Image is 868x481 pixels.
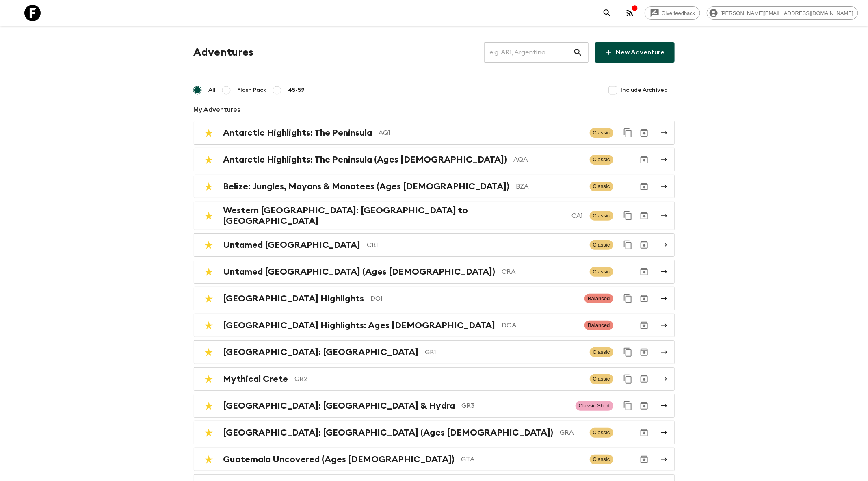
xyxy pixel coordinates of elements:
span: Flash Pack [238,86,267,94]
a: Give feedback [645,6,700,19]
h2: Guatemala Uncovered (Ages [DEMOGRAPHIC_DATA]) [223,454,455,465]
button: menu [5,5,21,21]
a: Antarctic Highlights: The Peninsula (Ages [DEMOGRAPHIC_DATA])AQAClassicArchive [194,148,675,171]
span: Balanced [584,294,613,303]
span: Classic [590,455,613,464]
span: Classic [590,267,613,277]
a: [GEOGRAPHIC_DATA] HighlightsDO1BalancedDuplicate for 45-59Archive [194,287,675,310]
span: All [209,86,216,94]
button: Duplicate for 45-59 [620,371,636,387]
button: Archive [636,208,652,224]
p: GRA [560,428,583,438]
button: Duplicate for 45-59 [620,125,636,141]
a: [GEOGRAPHIC_DATA]: [GEOGRAPHIC_DATA]GR1ClassicDuplicate for 45-59Archive [194,340,675,364]
a: [GEOGRAPHIC_DATA] Highlights: Ages [DEMOGRAPHIC_DATA]DOABalancedArchive [194,314,675,337]
span: 45-59 [288,86,305,94]
div: [PERSON_NAME][EMAIL_ADDRESS][DOMAIN_NAME] [707,6,858,19]
h2: [GEOGRAPHIC_DATA]: [GEOGRAPHIC_DATA] [223,347,419,357]
a: Untamed [GEOGRAPHIC_DATA]CR1ClassicDuplicate for 45-59Archive [194,233,675,257]
span: Classic [590,428,613,438]
p: DOA [502,321,578,330]
button: search adventures [599,5,615,21]
button: Archive [636,425,652,441]
h2: Untamed [GEOGRAPHIC_DATA] (Ages [DEMOGRAPHIC_DATA]) [223,266,496,277]
button: Duplicate for 45-59 [620,344,636,360]
h2: Western [GEOGRAPHIC_DATA]: [GEOGRAPHIC_DATA] to [GEOGRAPHIC_DATA] [223,205,565,226]
span: [PERSON_NAME][EMAIL_ADDRESS][DOMAIN_NAME] [716,10,858,16]
h2: Mythical Crete [223,374,288,384]
button: Duplicate for 45-59 [620,398,636,414]
span: Classic [590,155,613,165]
span: Classic [590,128,613,138]
a: Western [GEOGRAPHIC_DATA]: [GEOGRAPHIC_DATA] to [GEOGRAPHIC_DATA]CA1ClassicDuplicate for 45-59Arc... [194,201,675,230]
h2: Belize: Jungles, Mayans & Manatees (Ages [DEMOGRAPHIC_DATA]) [223,181,510,192]
button: Archive [636,344,652,360]
a: Belize: Jungles, Mayans & Manatees (Ages [DEMOGRAPHIC_DATA])BZAClassicArchive [194,175,675,198]
span: Classic [590,240,613,250]
h2: Untamed [GEOGRAPHIC_DATA] [223,240,361,250]
p: AQ1 [379,128,583,138]
a: [GEOGRAPHIC_DATA]: [GEOGRAPHIC_DATA] & HydraGR3Classic ShortDuplicate for 45-59Archive [194,394,675,418]
p: GTA [461,455,583,464]
p: AQA [514,155,583,165]
button: Archive [636,290,652,307]
button: Archive [636,178,652,195]
span: Classic [590,347,613,357]
button: Archive [636,451,652,468]
button: Archive [636,152,652,168]
button: Archive [636,237,652,253]
h2: Antarctic Highlights: The Peninsula [223,128,372,138]
span: Classic [590,374,613,384]
p: CA1 [572,211,583,221]
p: GR1 [425,347,583,357]
p: CR1 [367,240,583,250]
span: Classic [590,211,613,221]
button: Archive [636,264,652,280]
a: New Adventure [595,42,675,63]
button: Archive [636,371,652,387]
button: Duplicate for 45-59 [620,290,636,307]
button: Duplicate for 45-59 [620,237,636,253]
p: BZA [516,182,583,191]
span: Include Archived [621,86,668,94]
button: Archive [636,125,652,141]
button: Archive [636,317,652,334]
a: Guatemala Uncovered (Ages [DEMOGRAPHIC_DATA])GTAClassicArchive [194,448,675,471]
p: CRA [502,267,583,277]
p: GR2 [295,374,583,384]
input: e.g. AR1, Argentina [484,41,573,64]
span: Give feedback [657,10,700,16]
p: DO1 [371,294,578,303]
a: Mythical CreteGR2ClassicDuplicate for 45-59Archive [194,367,675,391]
h1: Adventures [194,44,254,61]
p: My Adventures [194,105,675,115]
h2: Antarctic Highlights: The Peninsula (Ages [DEMOGRAPHIC_DATA]) [223,154,507,165]
a: Antarctic Highlights: The PeninsulaAQ1ClassicDuplicate for 45-59Archive [194,121,675,145]
span: Classic Short [576,401,613,411]
span: Balanced [584,321,613,330]
p: GR3 [462,401,569,411]
h2: [GEOGRAPHIC_DATA]: [GEOGRAPHIC_DATA] & Hydra [223,401,455,411]
h2: [GEOGRAPHIC_DATA] Highlights: Ages [DEMOGRAPHIC_DATA] [223,320,496,331]
button: Duplicate for 45-59 [620,208,636,224]
h2: [GEOGRAPHIC_DATA] Highlights [223,293,364,304]
h2: [GEOGRAPHIC_DATA]: [GEOGRAPHIC_DATA] (Ages [DEMOGRAPHIC_DATA]) [223,427,554,438]
span: Classic [590,182,613,191]
button: Archive [636,398,652,414]
a: Untamed [GEOGRAPHIC_DATA] (Ages [DEMOGRAPHIC_DATA])CRAClassicArchive [194,260,675,284]
a: [GEOGRAPHIC_DATA]: [GEOGRAPHIC_DATA] (Ages [DEMOGRAPHIC_DATA])GRAClassicArchive [194,421,675,444]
